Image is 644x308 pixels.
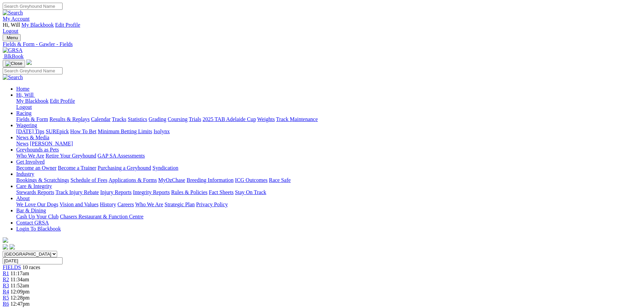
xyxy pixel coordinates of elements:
[117,202,134,207] a: Careers
[3,53,24,59] a: BlkBook
[152,165,178,171] a: Syndication
[16,214,58,219] a: Cash Up Your Club
[3,74,23,80] img: Search
[3,3,63,10] input: Search
[10,270,29,276] span: 11:17am
[3,244,8,250] img: facebook.svg
[3,10,23,16] img: Search
[187,177,234,183] a: Breeding Information
[30,141,73,146] a: [PERSON_NAME]
[158,177,185,183] a: MyOzChase
[70,128,97,134] a: How To Bet
[16,153,641,159] div: Greyhounds as Pets
[3,277,9,282] a: R2
[128,116,147,122] a: Statistics
[3,67,63,74] input: Search
[98,128,152,134] a: Minimum Betting Limits
[16,177,69,183] a: Bookings & Scratchings
[55,22,80,28] a: Edit Profile
[26,60,32,65] img: logo-grsa-white.png
[16,165,56,171] a: Become an Owner
[59,202,98,207] a: Vision and Values
[153,128,170,134] a: Isolynx
[5,61,22,66] img: Close
[16,116,641,122] div: Racing
[10,301,30,307] span: 12:47pm
[16,86,29,92] a: Home
[3,270,9,276] a: R1
[46,153,96,159] a: Retire Your Greyhound
[257,116,275,122] a: Weights
[7,35,18,40] span: Menu
[16,147,59,152] a: Greyhounds as Pets
[16,141,641,147] div: News & Media
[16,226,61,232] a: Login To Blackbook
[22,22,54,28] a: My Blackbook
[276,116,318,122] a: Track Maintenance
[3,47,23,53] img: GRSA
[3,22,20,28] span: Hi, Will
[16,128,44,134] a: [DATE] Tips
[3,34,21,41] button: Toggle navigation
[10,277,29,282] span: 11:34am
[3,264,21,270] a: FIELDS
[3,237,8,243] img: logo-grsa-white.png
[3,295,9,301] a: R5
[16,110,31,116] a: Racing
[16,116,48,122] a: Fields & Form
[10,289,30,294] span: 12:09pm
[16,92,35,98] a: Hi, Will
[10,295,30,301] span: 12:28pm
[50,98,75,104] a: Edit Profile
[165,202,195,207] a: Strategic Plan
[209,189,234,195] a: Fact Sheets
[16,220,49,226] a: Contact GRSA
[16,183,52,189] a: Care & Integrity
[16,135,49,140] a: News & Media
[49,116,90,122] a: Results & Replays
[202,116,256,122] a: 2025 TAB Adelaide Cup
[98,165,151,171] a: Purchasing a Greyhound
[4,53,24,59] span: BlkBook
[16,159,45,165] a: Get Involved
[16,92,34,98] span: Hi, Will
[3,41,641,47] div: Fields & Form - Gawler - Fields
[235,177,267,183] a: ICG Outcomes
[16,98,641,110] div: Hi, Will
[3,301,9,307] a: R6
[3,283,9,288] span: R3
[16,214,641,220] div: Bar & Dining
[196,202,228,207] a: Privacy Policy
[3,16,30,22] a: My Account
[235,189,266,195] a: Stay On Track
[3,257,63,264] input: Select date
[16,202,58,207] a: We Love Our Dogs
[22,264,40,270] span: 10 races
[135,202,163,207] a: Who We Are
[16,153,44,159] a: Who We Are
[91,116,111,122] a: Calendar
[16,177,641,183] div: Industry
[3,28,18,34] a: Logout
[269,177,290,183] a: Race Safe
[16,189,54,195] a: Stewards Reports
[171,189,208,195] a: Rules & Policies
[112,116,126,122] a: Tracks
[16,189,641,195] div: Care & Integrity
[133,189,170,195] a: Integrity Reports
[109,177,157,183] a: Applications & Forms
[9,244,15,250] img: twitter.svg
[70,177,107,183] a: Schedule of Fees
[3,60,25,67] button: Toggle navigation
[16,122,37,128] a: Wagering
[189,116,201,122] a: Trials
[3,289,9,294] a: R4
[16,208,46,213] a: Bar & Dining
[58,165,96,171] a: Become a Trainer
[55,189,99,195] a: Track Injury Rebate
[46,128,69,134] a: SUREpick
